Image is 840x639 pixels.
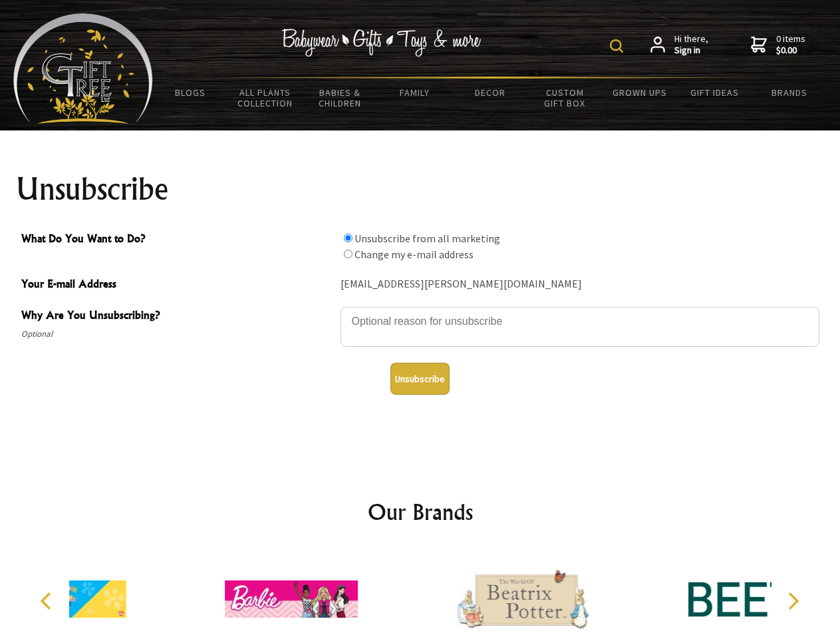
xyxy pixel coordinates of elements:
span: What Do You Want to Do? [21,230,334,250]
a: Custom Gift Box [527,79,603,117]
a: Brands [752,79,827,106]
a: Babies & Children [303,79,378,117]
h1: Unsubscribe [16,173,825,205]
a: Family [378,79,453,106]
a: 0 items$0.00 [751,33,805,57]
label: Change my e-mail address [354,248,474,261]
a: Grown Ups [602,79,677,106]
input: What Do You Want to Do? [344,234,352,242]
button: Previous [33,586,63,616]
button: Next [778,586,807,616]
input: What Do You Want to Do? [344,250,352,258]
a: Gift Ideas [677,79,752,106]
span: Your E-mail Address [21,276,334,295]
span: Why Are You Unsubscribing? [21,307,334,326]
h2: Our Brands [27,496,814,528]
span: Hi there, [674,33,708,57]
strong: $0.00 [776,45,805,57]
span: 0 items [776,33,805,57]
strong: Sign in [674,45,708,57]
a: Decor [452,79,527,106]
a: Hi there,Sign in [650,33,708,57]
textarea: Why Are You Unsubscribing? [341,307,819,347]
img: Babyware - Gifts - Toys and more... [13,13,153,124]
img: Babywear - Gifts - Toys & more [282,29,482,57]
img: product search [610,39,623,53]
a: All Plants Collection [228,79,303,117]
div: [EMAIL_ADDRESS][PERSON_NAME][DOMAIN_NAME] [341,274,819,295]
a: BLOGS [153,79,228,106]
button: Unsubscribe [390,363,450,395]
label: Unsubscribe from all marketing [354,232,500,245]
span: Optional [21,326,334,342]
